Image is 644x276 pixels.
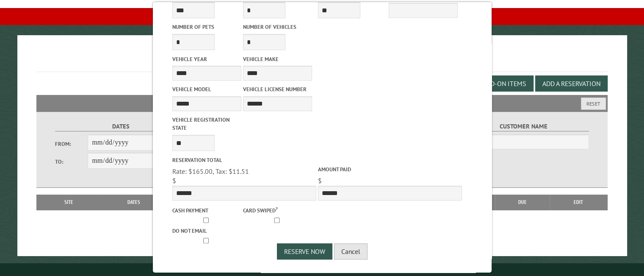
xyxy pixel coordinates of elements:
label: To: [55,158,88,166]
label: Amount paid [318,165,462,173]
label: Vehicle Registration state [172,116,241,132]
label: Vehicle License Number [243,85,312,93]
th: Edit [550,195,608,210]
label: Number of Pets [172,23,241,31]
label: Dates [55,122,187,131]
label: Cash payment [172,206,241,215]
label: Vehicle Model [172,85,241,93]
label: Number of Vehicles [243,23,312,31]
th: Due [495,195,550,210]
th: Site [41,195,97,210]
span: $ [318,176,321,185]
button: Reserve Now [277,243,332,259]
button: Cancel [334,243,368,259]
label: Vehicle Make [243,55,312,63]
label: Reservation Total [172,156,316,164]
button: Add a Reservation [535,75,608,92]
h1: Reservations [36,49,608,72]
label: Card swiped [243,205,312,215]
a: ? [275,206,277,212]
th: Dates [97,195,171,210]
label: From: [55,140,88,148]
button: Reset [581,98,606,110]
label: Vehicle Year [172,55,241,63]
label: Do not email [172,227,241,235]
h2: Filters [36,95,608,111]
span: $ [172,176,176,185]
button: Edit Add-on Items [461,75,533,92]
label: Customer Name [458,122,589,131]
span: Rate: $165.00, Tax: $11.51 [172,167,249,176]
